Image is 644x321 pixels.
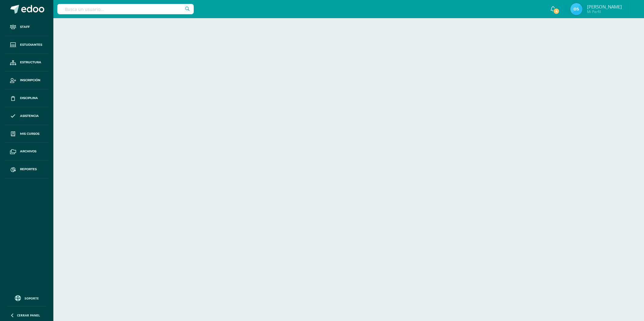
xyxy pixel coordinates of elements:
a: Reportes [5,160,49,178]
span: Soporte [25,296,39,300]
span: Estudiantes [20,42,42,47]
a: Soporte [7,294,46,302]
input: Busca un usuario... [57,4,194,14]
span: Archivos [20,149,36,154]
a: Mis cursos [5,125,49,143]
span: Reportes [20,167,37,172]
a: Estudiantes [5,36,49,54]
span: Disciplina [20,96,38,101]
a: Staff [5,18,49,36]
a: Estructura [5,54,49,72]
a: Disciplina [5,89,49,107]
a: Inscripción [5,71,49,89]
a: Archivos [5,143,49,160]
span: 4 [553,8,560,15]
span: Staff [20,25,30,29]
span: Estructura [20,60,41,65]
span: Asistencia [20,114,39,118]
span: Cerrar panel [17,313,40,317]
span: Inscripción [20,78,40,83]
span: [PERSON_NAME] [587,4,622,10]
img: 070b477f6933f8ce66674da800cc5d3f.png [570,3,582,15]
span: Mis cursos [20,131,39,136]
span: Mi Perfil [587,9,622,14]
a: Asistencia [5,107,49,125]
